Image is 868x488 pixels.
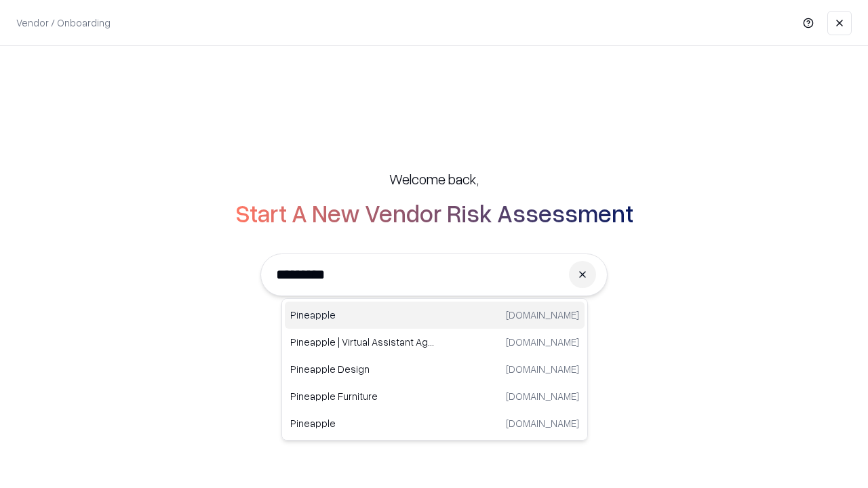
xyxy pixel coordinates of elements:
p: [DOMAIN_NAME] [506,362,579,376]
h2: Start A New Vendor Risk Assessment [235,199,633,226]
p: Pineapple Design [290,362,435,376]
p: [DOMAIN_NAME] [506,416,579,430]
p: Pineapple Furniture [290,389,435,403]
h5: Welcome back, [389,169,479,188]
p: Pineapple | Virtual Assistant Agency [290,335,435,349]
div: Suggestions [281,298,588,441]
p: [DOMAIN_NAME] [506,335,579,349]
p: [DOMAIN_NAME] [506,389,579,403]
p: [DOMAIN_NAME] [506,308,579,322]
p: Pineapple [290,416,435,430]
p: Pineapple [290,308,435,322]
p: Vendor / Onboarding [16,16,111,30]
